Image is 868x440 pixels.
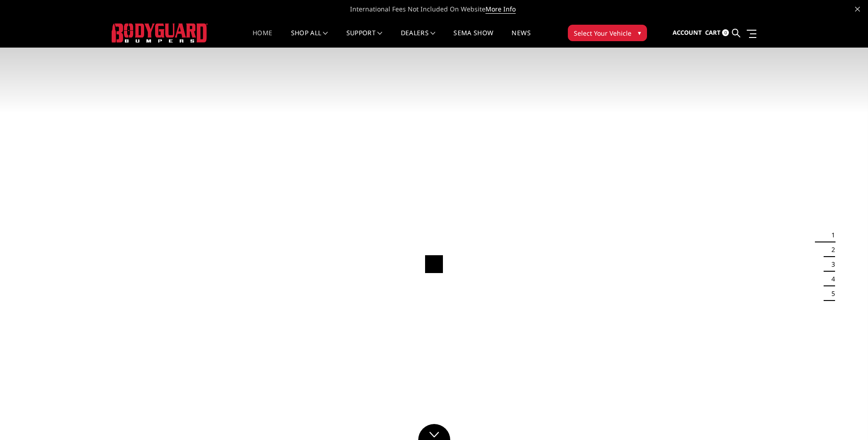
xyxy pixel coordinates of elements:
img: BODYGUARD BUMPERS [112,23,208,42]
button: 1 of 5 [826,228,835,242]
button: 4 of 5 [826,272,835,286]
span: 0 [722,29,729,36]
a: Home [253,30,272,48]
a: shop all [291,30,328,48]
a: Cart 0 [705,21,729,45]
span: Account [673,28,702,37]
a: Click to Down [418,424,450,440]
button: 3 of 5 [826,257,835,272]
a: More Info [485,5,516,14]
button: 5 of 5 [826,286,835,301]
a: News [512,30,530,48]
span: Select Your Vehicle [574,28,631,38]
a: Account [673,21,702,45]
a: Support [346,30,383,48]
span: ▾ [638,28,641,38]
a: Dealers [401,30,436,48]
span: Cart [705,28,721,37]
button: 2 of 5 [826,242,835,257]
button: Select Your Vehicle [568,25,647,41]
a: SEMA Show [453,30,493,48]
